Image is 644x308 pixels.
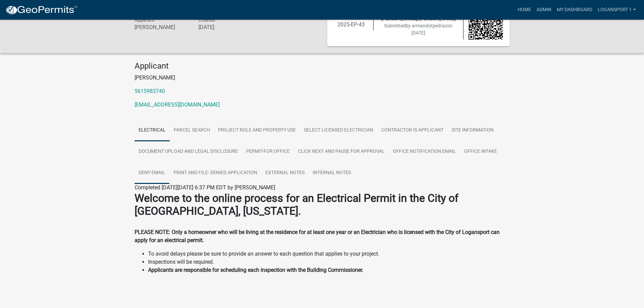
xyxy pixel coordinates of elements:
h6: [DATE] [198,24,253,30]
a: Internal Notes [309,162,355,184]
h6: [PERSON_NAME] [135,24,189,30]
a: Contractor is Applicant [377,120,448,141]
a: Select Licensed Electrician [300,120,377,141]
a: Permit-FOR OFFICE [242,141,294,163]
a: Electrical [135,120,170,141]
a: Home [515,3,534,16]
a: Office Intake [460,141,501,163]
span: Created [198,17,215,23]
a: Project Role and Property Use [214,120,300,141]
a: 5615983740 [135,88,165,94]
strong: Applicants are responsible for scheduling each inspection with the Building Commissioner. [148,267,363,273]
strong: Welcome to the online process for an Electrical Permit in the City of [GEOGRAPHIC_DATA], [US_STATE]. [135,192,458,217]
p: [PERSON_NAME] [135,74,510,82]
a: [EMAIL_ADDRESS][DOMAIN_NAME] [135,101,220,108]
a: Deny Email [135,162,169,184]
span: Completed [DATE][DATE] 6:37 PM EDT by [PERSON_NAME] [135,184,275,191]
a: PRINT AND FILE- Denied Application [169,162,261,184]
a: Admin [534,3,554,16]
a: Site Information [448,120,498,141]
a: Parcel search [170,120,214,141]
h4: Applicant [135,61,510,71]
li: To avoid delays please be sure to provide an answer to each question that applies to your project. [148,250,510,258]
a: External Notes [261,162,309,184]
span: by armandotpedraz [406,23,447,28]
li: Inspections will be required. [148,258,510,266]
strong: PLEASE NOTE: Only a homeowner who will be living at the residence for at least one year or an Ele... [135,229,500,243]
a: Office Notification Email [389,141,460,163]
span: Submitted on [DATE] [384,23,453,35]
img: QR code [469,5,503,40]
a: Click Next and Pause for Approval [294,141,389,163]
h6: 2025-EP-43 [334,21,368,28]
span: Applicant [135,17,154,23]
a: Logansport 1 [595,3,639,16]
a: Document Upload and Legal Disclosure [135,141,242,163]
a: My Dashboard [554,3,595,16]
